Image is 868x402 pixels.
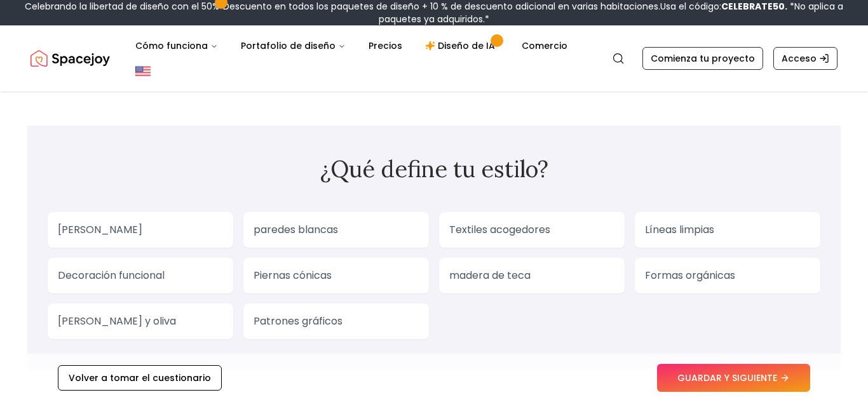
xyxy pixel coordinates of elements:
font: Comercio [522,39,567,52]
nav: Principal [125,33,578,58]
a: Comercio [512,33,578,58]
img: Logotipo de Spacejoy [31,46,110,71]
button: Portafolio de diseño [231,33,356,58]
font: Acceso [782,52,817,65]
font: [PERSON_NAME] [58,222,142,237]
a: Precios [358,33,412,58]
nav: Global [31,25,837,91]
font: Formas orgánicas [645,268,735,283]
button: Cómo funciona [125,33,228,58]
font: Comienza tu proyecto [651,52,755,65]
font: madera de teca [449,268,531,283]
button: Volver a tomar el cuestionario [58,365,222,391]
font: ¿Qué define tu estilo? [320,154,548,184]
font: GUARDAR Y SIGUIENTE [677,372,777,384]
font: Piernas cónicas [254,268,332,283]
font: [PERSON_NAME] y oliva [58,314,176,328]
a: Acceso [773,47,837,70]
a: Alegría espacial [31,46,110,71]
font: Portafolio de diseño [241,39,336,52]
font: Precios [369,39,402,52]
font: paredes blancas [254,222,338,237]
img: Estados Unidos [135,64,151,79]
font: Patrones gráficos [254,314,342,328]
font: Textiles acogedores [449,222,550,237]
font: Volver a tomar el cuestionario [69,372,211,384]
button: GUARDAR Y SIGUIENTE [657,364,810,392]
font: Decoración funcional [58,268,165,283]
font: Diseño de IA [438,39,495,52]
a: Comienza tu proyecto [642,47,763,70]
font: Líneas limpias [645,222,714,237]
font: Cómo funciona [135,39,208,52]
a: Diseño de IA [415,33,509,58]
